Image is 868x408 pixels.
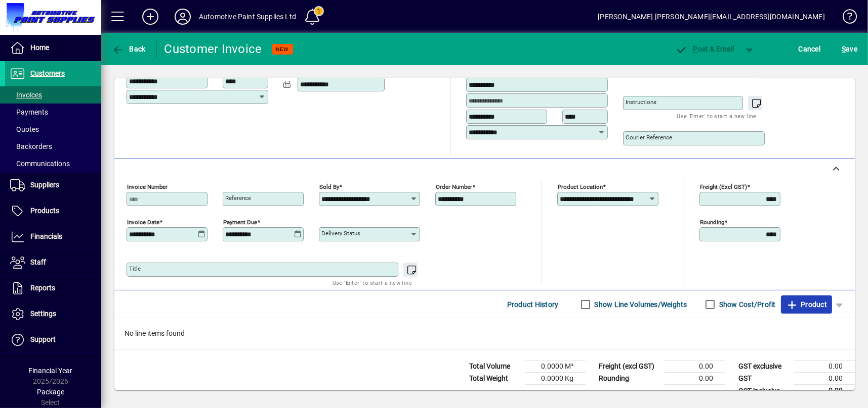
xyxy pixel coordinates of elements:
[5,301,101,327] a: Settings
[799,41,821,57] span: Cancel
[10,160,70,168] span: Communications
[5,86,101,104] a: Invoices
[507,296,559,313] span: Product History
[5,276,101,301] a: Reports
[10,108,48,116] span: Payments
[5,155,101,172] a: Communications
[134,8,167,26] button: Add
[10,91,42,99] span: Invoices
[30,310,56,318] span: Settings
[101,40,157,58] app-page-header-button: Back
[525,361,586,373] td: 0.0000 M³
[112,45,146,53] span: Back
[164,41,262,57] div: Customer Invoice
[5,104,101,121] a: Payments
[5,327,101,352] a: Support
[842,41,857,57] span: ave
[5,35,101,61] a: Home
[109,40,148,58] button: Back
[5,173,101,198] a: Suppliers
[30,181,59,189] span: Suppliers
[129,265,141,272] mat-label: Title
[5,121,101,138] a: Quotes
[733,373,794,385] td: GST
[677,110,757,122] mat-hint: Use 'Enter' to start a new line
[29,367,73,375] span: Financial Year
[676,45,734,53] span: ost & Email
[835,2,855,35] a: Knowledge Base
[839,40,860,58] button: Save
[333,277,412,288] mat-hint: Use 'Enter' to start a new line
[733,361,794,373] td: GST exclusive
[225,194,251,201] mat-label: Reference
[276,46,289,53] span: NEW
[786,296,827,313] span: Product
[525,373,586,385] td: 0.0000 Kg
[794,373,855,385] td: 0.00
[5,198,101,224] a: Products
[693,45,698,53] span: P
[464,373,525,385] td: Total Weight
[781,295,832,314] button: Product
[30,284,55,292] span: Reports
[167,8,199,26] button: Profile
[626,134,672,141] mat-label: Courier Reference
[700,219,724,226] mat-label: Rounding
[796,40,823,58] button: Cancel
[30,207,59,215] span: Products
[733,385,794,397] td: GST inclusive
[594,373,665,385] td: Rounding
[5,224,101,249] a: Financials
[593,299,687,310] label: Show Line Volumes/Weights
[10,125,39,133] span: Quotes
[594,361,665,373] td: Freight (excl GST)
[503,295,563,314] button: Product History
[10,142,52,150] span: Backorders
[37,388,64,396] span: Package
[842,45,846,53] span: S
[5,250,101,275] a: Staff
[30,258,46,266] span: Staff
[30,335,56,343] span: Support
[794,385,855,397] td: 0.00
[319,183,339,190] mat-label: Sold by
[5,138,101,155] a: Backorders
[626,98,656,106] mat-label: Instructions
[199,9,296,25] div: Automotive Paint Supplies Ltd
[321,230,360,237] mat-label: Delivery status
[598,9,825,25] div: [PERSON_NAME] [PERSON_NAME][EMAIL_ADDRESS][DOMAIN_NAME]
[30,43,49,52] span: Home
[717,299,776,310] label: Show Cost/Profit
[114,318,855,349] div: No line items found
[127,183,168,190] mat-label: Invoice number
[30,69,65,77] span: Customers
[558,183,603,190] mat-label: Product location
[794,361,855,373] td: 0.00
[665,361,725,373] td: 0.00
[223,219,257,226] mat-label: Payment due
[665,373,725,385] td: 0.00
[30,232,62,240] span: Financials
[127,219,159,226] mat-label: Invoice date
[436,183,472,190] mat-label: Order number
[671,40,739,58] button: Post & Email
[464,361,525,373] td: Total Volume
[700,183,747,190] mat-label: Freight (excl GST)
